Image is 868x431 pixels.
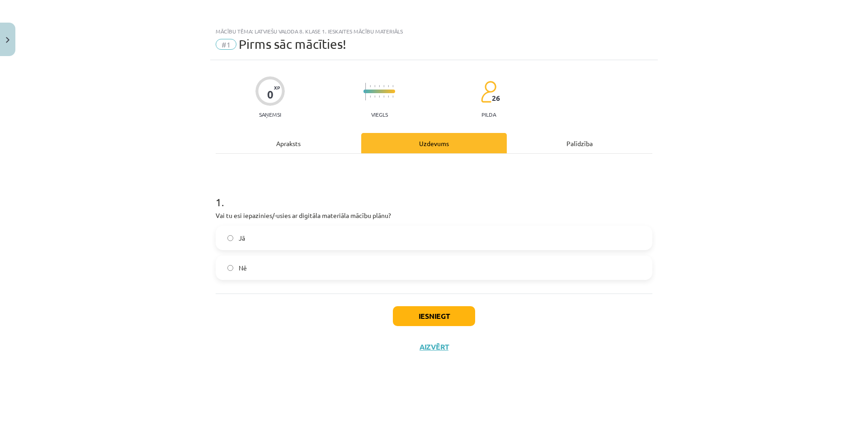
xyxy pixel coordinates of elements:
button: Iesniegt [393,306,475,326]
span: Nē [239,263,247,273]
img: icon-short-line-57e1e144782c952c97e751825c79c345078a6d821885a25fce030b3d8c18986b.svg [383,85,384,87]
img: icon-short-line-57e1e144782c952c97e751825c79c345078a6d821885a25fce030b3d8c18986b.svg [392,85,393,87]
input: Nē [227,265,233,271]
img: icon-short-line-57e1e144782c952c97e751825c79c345078a6d821885a25fce030b3d8c18986b.svg [370,95,371,98]
button: Aizvērt [417,342,451,351]
span: XP [274,85,280,90]
h1: 1 . [216,180,652,208]
p: Viegls [371,111,388,118]
p: pilda [481,111,496,118]
span: #1 [216,39,236,50]
div: Palīdzība [507,133,652,153]
img: icon-short-line-57e1e144782c952c97e751825c79c345078a6d821885a25fce030b3d8c18986b.svg [388,85,389,87]
div: Mācību tēma: Latviešu valoda 8. klase 1. ieskaites mācību materiāls [216,28,652,34]
img: icon-short-line-57e1e144782c952c97e751825c79c345078a6d821885a25fce030b3d8c18986b.svg [392,95,393,98]
span: Jā [239,233,245,243]
span: Pirms sāc mācīties! [239,37,346,52]
img: icon-short-line-57e1e144782c952c97e751825c79c345078a6d821885a25fce030b3d8c18986b.svg [383,95,384,98]
img: icon-short-line-57e1e144782c952c97e751825c79c345078a6d821885a25fce030b3d8c18986b.svg [374,95,375,98]
img: icon-short-line-57e1e144782c952c97e751825c79c345078a6d821885a25fce030b3d8c18986b.svg [370,85,371,87]
div: 0 [267,88,274,101]
span: 26 [492,94,500,102]
img: icon-short-line-57e1e144782c952c97e751825c79c345078a6d821885a25fce030b3d8c18986b.svg [388,95,389,98]
img: icon-short-line-57e1e144782c952c97e751825c79c345078a6d821885a25fce030b3d8c18986b.svg [379,95,380,98]
img: icon-short-line-57e1e144782c952c97e751825c79c345078a6d821885a25fce030b3d8c18986b.svg [374,85,375,87]
img: icon-close-lesson-0947bae3869378f0d4975bcd49f059093ad1ed9edebbc8119c70593378902aed.svg [6,37,9,43]
p: Vai tu esi iepazinies/-usies ar digitāla materiāla mācību plānu? [216,211,652,220]
div: Uzdevums [361,133,507,153]
img: students-c634bb4e5e11cddfef0936a35e636f08e4e9abd3cc4e673bd6f9a4125e45ecb1.svg [481,81,496,103]
div: Apraksts [216,133,361,153]
input: Jā [227,235,233,241]
img: icon-long-line-d9ea69661e0d244f92f715978eff75569469978d946b2353a9bb055b3ed8787d.svg [365,83,366,100]
img: icon-short-line-57e1e144782c952c97e751825c79c345078a6d821885a25fce030b3d8c18986b.svg [379,85,380,87]
p: Saņemsi [255,111,285,118]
